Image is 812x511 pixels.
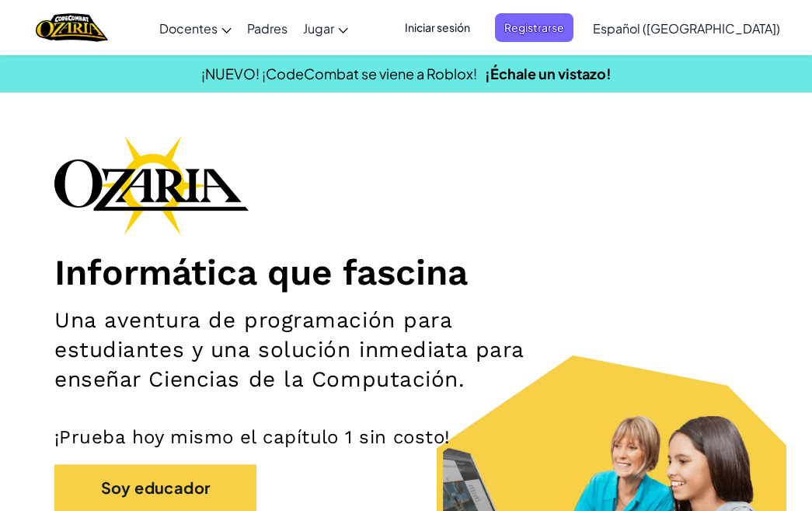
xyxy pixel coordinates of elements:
[54,250,758,294] h1: Informática que fascina
[152,7,239,49] a: Docentes
[295,7,356,49] a: Jugar
[201,65,477,82] span: ¡NUEVO! ¡CodeCombat se viene a Roblox!
[54,135,249,235] img: Ozaria branding logo
[36,12,108,44] a: Ozaria by CodeCombat logo
[36,12,108,44] img: Home
[303,20,334,37] span: Jugar
[54,425,758,449] p: ¡Prueba hoy mismo el capítulo 1 sin costo!
[593,20,780,37] span: Español ([GEOGRAPHIC_DATA])
[495,13,573,42] button: Registrarse
[54,464,256,511] button: Soy educador
[485,65,612,82] a: ¡Échale un vistazo!
[239,7,295,49] a: Padres
[585,7,788,49] a: Español ([GEOGRAPHIC_DATA])
[54,306,525,394] h2: Una aventura de programación para estudiantes y una solución inmediata para enseñar Ciencias de l...
[396,13,479,42] button: Iniciar sesión
[159,20,218,37] span: Docentes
